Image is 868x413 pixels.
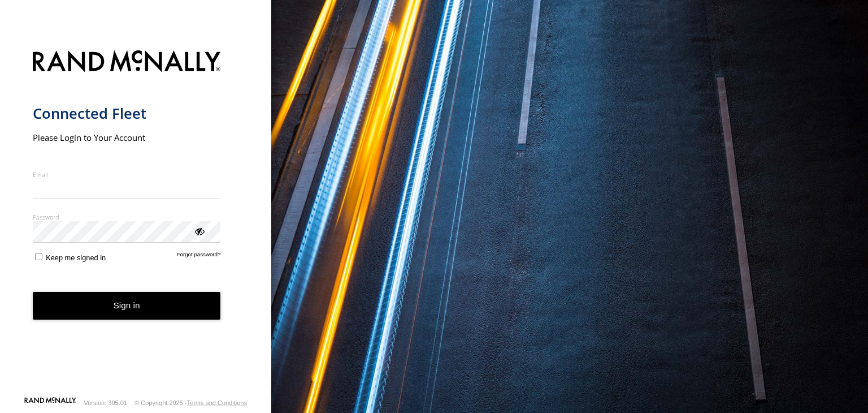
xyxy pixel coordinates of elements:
[35,253,42,260] input: Keep me signed in
[33,104,221,123] h1: Connected Fleet
[187,399,247,406] a: Terms and Conditions
[33,213,221,221] label: Password
[33,132,221,143] h2: Please Login to Your Account
[193,225,205,236] div: ViewPassword
[33,170,221,179] label: Email
[33,48,221,77] img: Rand McNally
[33,292,221,320] button: Sign in
[134,399,247,406] div: © Copyright 2025 -
[84,399,127,406] div: Version: 305.01
[24,397,76,408] a: Visit our Website
[177,251,221,262] a: Forgot password?
[46,253,106,262] span: Keep me signed in
[33,44,239,396] form: main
